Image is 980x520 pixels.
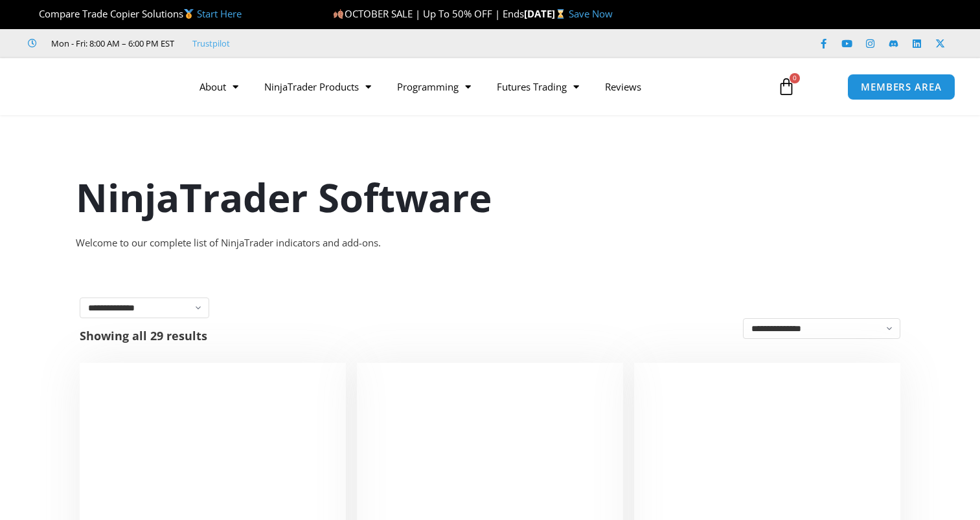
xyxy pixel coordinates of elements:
[384,72,484,102] a: Programming
[790,73,800,83] span: 0
[184,9,194,19] img: 🥇
[48,36,174,51] span: Mon - Fri: 8:00 AM – 6:00 PM EST
[333,7,523,20] span: OCTOBER SALE | Up To 50% OFF | Ends
[80,330,207,341] p: Showing all 29 results
[28,7,242,20] span: Compare Trade Copier Solutions
[524,7,569,20] strong: [DATE]
[743,318,900,339] select: Shop order
[76,170,905,224] h1: NinjaTrader Software
[28,9,38,19] img: 🏆
[197,7,242,20] a: Start Here
[484,72,592,102] a: Futures Trading
[569,7,613,20] a: Save Now
[76,234,905,252] div: Welcome to our complete list of NinjaTrader indicators and add-ons.
[27,63,166,110] img: LogoAI | Affordable Indicators – NinjaTrader
[556,9,565,19] img: ⌛
[758,68,815,105] a: 0
[592,72,654,102] a: Reviews
[187,72,251,102] a: About
[251,72,384,102] a: NinjaTrader Products
[861,82,942,92] span: MEMBERS AREA
[192,36,230,51] a: Trustpilot
[187,72,765,102] nav: Menu
[847,74,955,100] a: MEMBERS AREA
[334,9,343,19] img: 🍂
